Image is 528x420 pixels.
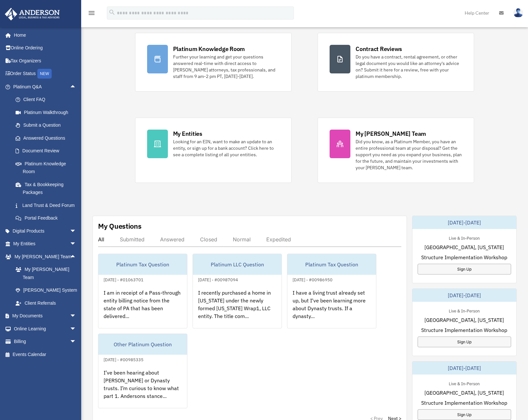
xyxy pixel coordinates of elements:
[513,8,523,18] img: User Pic
[424,316,504,324] span: [GEOGRAPHIC_DATA], [US_STATE]
[412,289,517,302] div: [DATE]-[DATE]
[9,106,86,119] a: Platinum Walkthrough
[5,310,86,323] a: My Documentsarrow_drop_down
[173,130,202,138] div: My Entities
[9,132,86,145] a: Answered Questions
[287,284,376,334] div: I have a living trust already set up, but I've been learning more about Dynasty trusts. If a dyna...
[193,254,282,328] a: Platinum LLC Question[DATE] - #00987094I recently purchased a home in [US_STATE] under the newly ...
[356,45,402,53] div: Contract Reviews
[5,322,86,335] a: Online Learningarrow_drop_down
[233,236,251,243] div: Normal
[135,118,292,183] a: My Entities Looking for an EIN, want to make an update to an entity, or sign up for a bank accoun...
[9,212,86,225] a: Portal Feedback
[9,93,86,106] a: Client FAQ
[5,237,86,250] a: My Entitiesarrow_drop_down
[9,284,86,297] a: [PERSON_NAME] System
[160,236,184,243] div: Answered
[424,389,504,397] span: [GEOGRAPHIC_DATA], [US_STATE]
[70,322,83,336] span: arrow_drop_down
[287,276,338,283] div: [DATE] - #00986950
[418,409,511,420] a: Sign Up
[356,138,462,171] div: Did you know, as a Platinum Member, you have an entire professional team at your disposal? Get th...
[287,254,376,275] div: Platinum Tax Question
[9,145,86,158] a: Document Review
[444,234,485,241] div: Live & In-Person
[9,199,86,212] a: Land Trust & Deed Forum
[70,310,83,323] span: arrow_drop_down
[5,224,86,237] a: Digital Productsarrow_drop_down
[421,326,507,334] span: Structure Implementation Workshop
[70,80,83,94] span: arrow_drop_up
[193,254,282,275] div: Platinum LLC Question
[287,254,376,328] a: Platinum Tax Question[DATE] - #00986950I have a living trust already set up, but I've been learni...
[98,284,187,334] div: I am in receipt of a Pass-through entity billing notice from the state of PA that has been delive...
[9,297,86,310] a: Client Referrals
[444,307,485,314] div: Live & In-Person
[98,254,187,275] div: Platinum Tax Question
[5,54,86,67] a: Tax Organizers
[5,335,86,348] a: Billingarrow_drop_down
[5,80,86,93] a: Platinum Q&Aarrow_drop_up
[5,250,86,263] a: My [PERSON_NAME] Teamarrow_drop_up
[5,29,83,42] a: Home
[5,42,86,55] a: Online Ordering
[70,250,83,263] span: arrow_drop_up
[421,399,507,407] span: Structure Implementation Workshop
[173,45,245,53] div: Platinum Knowledge Room
[193,284,282,334] div: I recently purchased a home in [US_STATE] under the newly formed [US_STATE] Wrap1, LLC entity. Th...
[412,362,517,375] div: [DATE]-[DATE]
[266,236,291,243] div: Expedited
[193,276,243,283] div: [DATE] - #00987094
[70,224,83,238] span: arrow_drop_down
[412,216,517,229] div: [DATE]-[DATE]
[88,9,95,17] i: menu
[444,380,485,387] div: Live & In-Person
[135,33,292,92] a: Platinum Knowledge Room Further your learning and get your questions answered real-time with dire...
[356,130,426,138] div: My [PERSON_NAME] Team
[424,243,504,251] span: [GEOGRAPHIC_DATA], [US_STATE]
[98,334,187,355] div: Other Platinum Question
[9,119,86,132] a: Submit a Question
[98,254,187,328] a: Platinum Tax Question[DATE] - #01063701I am in receipt of a Pass-through entity billing notice fr...
[37,69,52,79] div: NEW
[5,67,86,81] a: Order StatusNEW
[421,253,507,261] span: Structure Implementation Workshop
[5,348,86,361] a: Events Calendar
[418,337,511,347] a: Sign Up
[9,263,86,284] a: My [PERSON_NAME] Team
[98,236,104,243] div: All
[70,335,83,349] span: arrow_drop_down
[70,237,83,251] span: arrow_drop_down
[200,236,217,243] div: Closed
[120,236,145,243] div: Submitted
[356,54,462,80] div: Do you have a contract, rental agreement, or other legal document you would like an attorney's ad...
[318,118,474,183] a: My [PERSON_NAME] Team Did you know, as a Platinum Member, you have an entire professional team at...
[173,54,280,80] div: Further your learning and get your questions answered real-time with direct access to [PERSON_NAM...
[418,264,511,274] a: Sign Up
[98,221,142,231] div: My Questions
[98,356,149,363] div: [DATE] - #00985335
[173,138,280,158] div: Looking for an EIN, want to make an update to an entity, or sign up for a bank account? Click her...
[98,363,187,414] div: I’ve been hearing about [PERSON_NAME] or Dynasty trusts. I’m curious to know what part 1. Anderso...
[88,11,95,17] a: menu
[108,9,116,16] i: search
[9,157,86,178] a: Platinum Knowledge Room
[98,276,149,283] div: [DATE] - #01063701
[3,8,62,20] img: Anderson Advisors Platinum Portal
[318,33,474,92] a: Contract Reviews Do you have a contract, rental agreement, or other legal document you would like...
[98,334,187,408] a: Other Platinum Question[DATE] - #00985335I’ve been hearing about [PERSON_NAME] or Dynasty trusts....
[9,178,86,199] a: Tax & Bookkeeping Packages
